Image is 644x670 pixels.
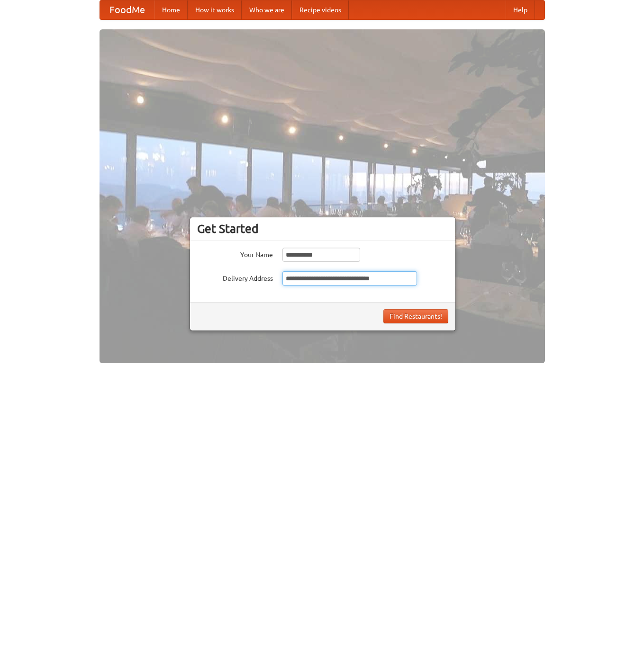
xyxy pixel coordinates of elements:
a: Who we are [242,0,292,19]
h3: Get Started [197,222,448,236]
label: Your Name [197,248,273,259]
a: Recipe videos [292,0,349,19]
a: How it works [188,0,242,19]
a: Home [154,0,188,19]
a: FoodMe [100,0,154,19]
button: Find Restaurants! [383,309,448,323]
label: Delivery Address [197,271,273,283]
a: Help [506,0,535,19]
